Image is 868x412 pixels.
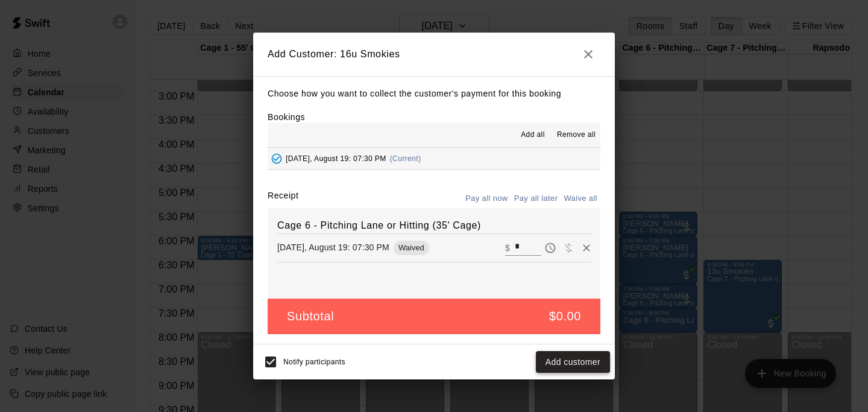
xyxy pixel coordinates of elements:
h6: Cage 6 - Pitching Lane or Hitting (35' Cage) [277,218,591,233]
p: Choose how you want to collect the customer's payment for this booking [268,86,600,101]
button: Add customer [536,351,610,373]
p: [DATE], August 19: 07:30 PM [277,241,389,253]
button: Added - Collect Payment [268,150,286,168]
span: (Current) [390,154,421,163]
span: Add all [521,129,545,141]
span: [DATE], August 19: 07:30 PM [286,154,386,163]
span: Waived [394,243,429,252]
h5: $0.00 [549,308,581,325]
p: $ [505,242,510,254]
button: Add all [514,125,552,145]
label: Receipt [268,189,298,208]
button: Remove [577,239,596,257]
button: Added - Collect Payment[DATE], August 19: 07:30 PM(Current) [268,148,600,170]
button: Waive all [561,189,600,208]
button: Pay all later [511,189,561,208]
label: Bookings [268,112,305,122]
h5: Subtotal [287,308,334,325]
span: Pay later [541,242,559,252]
span: Waive payment [559,242,577,252]
span: Remove all [557,129,596,141]
h2: Add Customer: 16u Smokies [253,33,615,76]
button: Pay all now [462,189,511,208]
button: Remove all [552,125,600,145]
span: Notify participants [283,358,345,366]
